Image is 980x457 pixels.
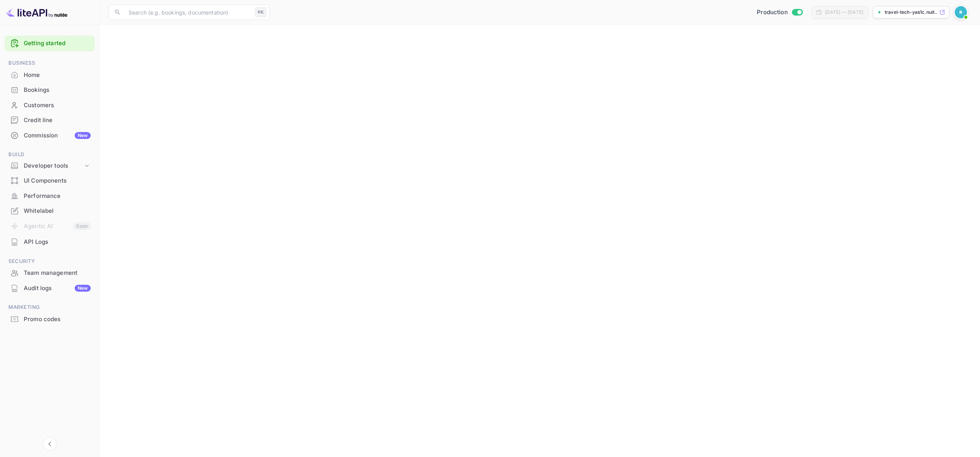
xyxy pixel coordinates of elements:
span: Build [5,150,95,159]
div: Home [24,71,91,80]
a: Promo codes [5,312,95,326]
div: Team management [5,266,95,281]
div: Audit logsNew [5,281,95,296]
a: Credit line [5,113,95,127]
div: Whitelabel [24,207,91,215]
div: Performance [5,189,95,204]
a: UI Components [5,173,95,188]
div: Promo codes [5,312,95,327]
a: Audit logsNew [5,281,95,295]
input: Search (e.g. bookings, documentation) [124,5,252,20]
div: Getting started [5,36,95,51]
div: Commission [24,131,91,140]
div: Credit line [5,113,95,128]
div: ⌘K [255,7,266,17]
div: New [75,285,91,292]
span: Business [5,59,95,67]
span: Security [5,257,95,266]
div: Credit line [24,116,91,125]
span: Production [757,8,788,17]
a: Home [5,68,95,82]
a: Whitelabel [5,204,95,218]
a: Bookings [5,83,95,97]
a: Performance [5,189,95,203]
div: New [75,132,91,139]
a: Getting started [24,39,91,48]
a: CommissionNew [5,128,95,142]
div: Performance [24,192,91,201]
div: UI Components [24,176,91,185]
span: Marketing [5,303,95,312]
div: API Logs [5,235,95,250]
a: Team management [5,266,95,280]
div: Bookings [24,86,91,95]
div: Whitelabel [5,204,95,219]
img: LiteAPI logo [6,6,67,18]
button: Collapse navigation [43,437,57,451]
div: Switch to Sandbox mode [754,8,805,17]
div: Team management [24,269,91,277]
div: Developer tools [24,162,83,170]
div: [DATE] — [DATE] [825,9,863,16]
div: Customers [5,98,95,113]
div: Developer tools [5,159,95,173]
div: API Logs [24,238,91,246]
div: Bookings [5,83,95,98]
div: CommissionNew [5,128,95,143]
img: Revolut [955,6,967,18]
div: Audit logs [24,284,91,293]
div: Promo codes [24,315,91,324]
div: Home [5,68,95,83]
div: Customers [24,101,91,110]
a: API Logs [5,235,95,249]
a: Customers [5,98,95,112]
div: UI Components [5,173,95,188]
p: travel-tech-yas1c.nuit... [885,9,938,16]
